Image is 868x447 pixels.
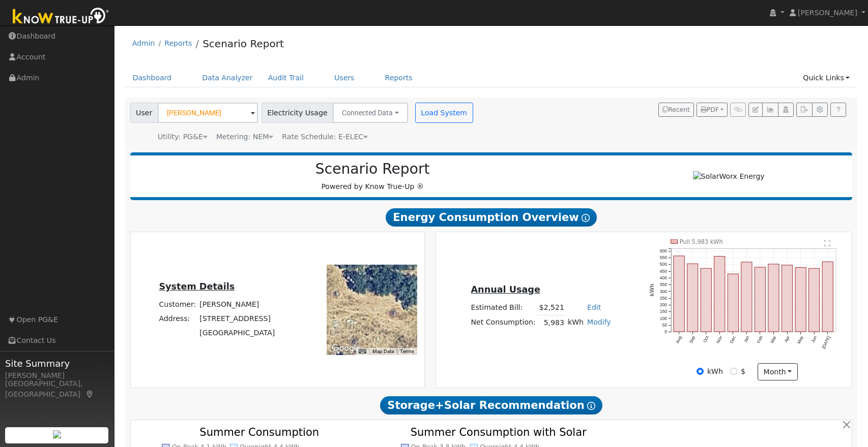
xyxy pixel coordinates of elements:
text: Dec [729,335,737,344]
button: PDF [697,103,728,117]
a: Edit [587,303,601,311]
button: Settings [812,103,828,117]
a: Reports [164,39,192,47]
a: Help Link [830,103,846,117]
text: Jan [743,335,750,343]
span: Alias: None [282,133,368,141]
button: Load System [415,103,473,123]
text: 400 [660,275,667,280]
div: Powered by Know True-Up ® [135,161,610,192]
text: 300 [660,289,667,294]
input: $ [730,368,737,375]
td: 5,983 [537,315,566,330]
td: Net Consumption: [469,315,537,330]
h2: Scenario Report [140,161,604,178]
rect: onclick="" [823,262,833,332]
input: Select a User [158,103,258,123]
rect: onclick="" [687,264,698,332]
text: May [796,335,804,344]
rect: onclick="" [782,265,793,332]
a: Quick Links [795,69,857,87]
u: System Details [159,281,235,292]
rect: onclick="" [768,264,779,332]
span: [PERSON_NAME] [798,9,857,17]
text:  [824,240,830,247]
label: kWh [707,366,723,377]
div: Metering: NEM [216,132,273,142]
button: Map Data [372,348,394,355]
button: Edit User [748,103,763,117]
a: Terms [400,348,414,354]
td: Address: [157,311,198,326]
span: PDF [701,106,719,113]
text: Pull 5,983 kWh [680,238,723,245]
text: 500 [660,262,667,267]
rect: onclick="" [674,256,684,332]
img: SolarWorx Energy [693,171,765,182]
button: Connected Data [333,103,408,123]
text: 0 [664,329,667,334]
button: Recent [658,103,694,117]
rect: onclick="" [728,274,739,332]
a: Reports [378,69,420,87]
td: [GEOGRAPHIC_DATA] [198,326,277,340]
span: User [130,103,158,123]
text: Aug [675,335,683,344]
text: 100 [660,316,667,321]
text: 50 [662,323,668,328]
text: 250 [660,296,667,301]
img: Google [329,342,363,355]
a: Users [327,69,362,87]
text: Sep [688,335,697,344]
text: 600 [660,248,667,253]
text: Summer Consumption with Solar [411,426,587,438]
img: Know True-Up [8,6,114,28]
i: Show Help [587,402,595,410]
text: 150 [660,309,667,314]
rect: onclick="" [796,267,806,332]
td: kWh [566,315,585,330]
td: Estimated Bill: [469,301,537,315]
text: 550 [660,255,667,260]
text: 200 [660,302,667,307]
text: Apr [784,335,791,343]
button: Multi-Series Graph [762,103,778,117]
rect: onclick="" [741,262,752,332]
span: Electricity Usage [262,103,333,123]
text: Oct [702,335,710,343]
a: Modify [587,318,611,326]
rect: onclick="" [714,257,725,332]
td: $2,521 [537,301,566,315]
input: kWh [697,368,704,375]
text: [DATE] [821,335,831,350]
text: kWh [649,283,655,296]
span: Energy Consumption Overview [386,208,596,227]
a: Dashboard [125,69,180,87]
td: [PERSON_NAME] [198,297,277,311]
text: Jun [811,335,818,343]
a: Open this area in Google Maps (opens a new window) [329,342,363,355]
text: Nov [715,335,724,344]
img: retrieve [53,430,61,438]
div: Utility: PG&E [158,132,208,142]
a: Audit Trail [261,69,311,87]
span: Site Summary [5,357,109,370]
div: [GEOGRAPHIC_DATA], [GEOGRAPHIC_DATA] [5,378,109,400]
a: Map [85,390,95,398]
rect: onclick="" [755,267,766,332]
button: Login As [778,103,794,117]
text: Feb [756,335,764,344]
text: Mar [770,335,777,344]
a: Admin [132,39,155,47]
text: 350 [660,282,667,287]
td: Customer: [157,297,198,311]
td: [STREET_ADDRESS] [198,311,277,326]
text: 450 [660,269,667,274]
text: Summer Consumption [199,426,319,438]
button: Keyboard shortcuts [359,348,366,355]
label: $ [741,366,745,377]
i: Show Help [582,214,590,222]
button: Export Interval Data [796,103,812,117]
a: Scenario Report [202,38,284,50]
u: Annual Usage [471,284,540,295]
